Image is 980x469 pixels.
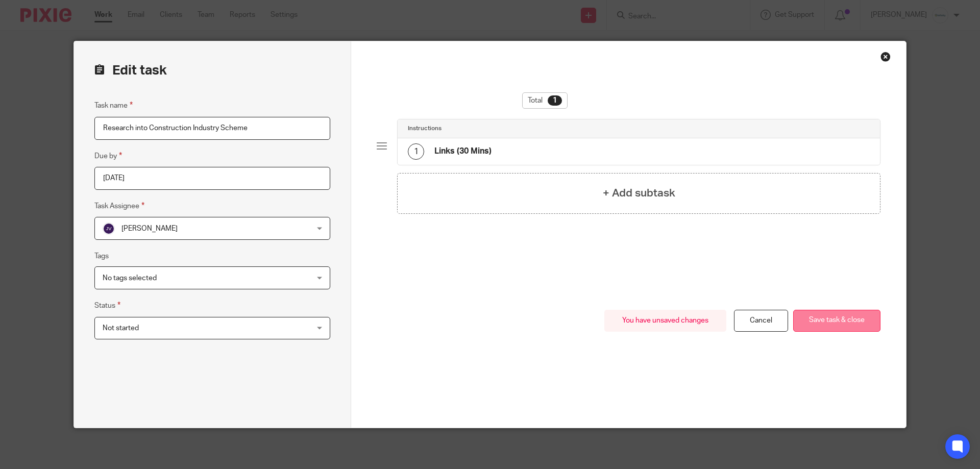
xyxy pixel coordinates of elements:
input: Pick a date [94,167,330,190]
h4: Instructions [408,125,442,133]
label: Status [94,300,120,311]
button: Save task & close [793,310,880,332]
div: You have unsaved changes [604,310,726,332]
h4: + Add subtask [603,185,675,201]
div: 1 [408,143,424,160]
div: Close this dialog window [880,52,891,62]
label: Task Assignee [94,200,144,212]
div: 1 [548,95,562,106]
span: No tags selected [103,275,157,282]
label: Due by [94,150,122,162]
label: Task name [94,100,133,111]
img: svg%3E [103,223,115,235]
label: Tags [94,251,109,261]
span: [PERSON_NAME] [121,225,178,232]
h4: Links (30 Mins) [434,146,492,157]
h2: Edit task [94,62,330,79]
span: Not started [103,325,139,332]
div: Total [522,92,568,109]
a: Cancel [734,310,788,332]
